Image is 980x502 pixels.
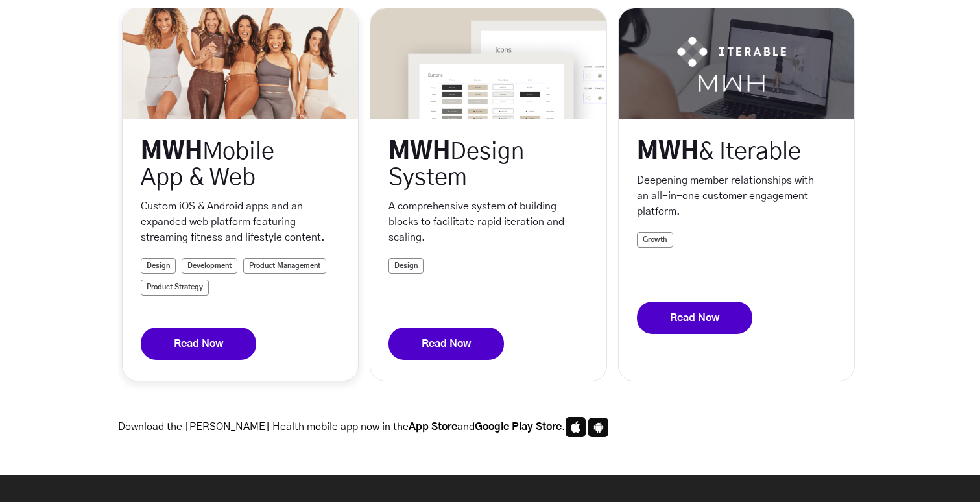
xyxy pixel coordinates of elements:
[637,165,854,219] p: Deepening member relationships with an all-in-one customer engagement platform.
[388,258,424,274] a: Design
[141,139,309,191] a: MWHMobile App & Web
[388,140,524,189] span: Design System
[699,140,801,163] span: & Iterable
[122,8,359,381] div: sub-level work carousel
[141,280,209,295] a: Product Strategy
[141,191,358,245] p: Custom iOS & Android apps and an expanded web platform featuring streaming fitness and lifestyle ...
[182,258,237,274] a: Development
[637,139,806,165] div: MWH
[637,302,752,334] a: Read Now
[243,258,326,274] a: Product Management
[141,139,309,191] div: MWH
[475,422,562,432] a: Google Play Store
[388,139,557,191] a: MWHDesign System
[141,328,256,360] a: Read Now
[388,191,606,245] p: A comprehensive system of building blocks to facilitate rapid iteration and scaling.
[370,8,606,381] div: sub-level work carousel
[588,418,608,437] img: Android_Icon
[388,328,504,360] a: Read Now
[637,139,806,165] a: MWH& Iterable
[141,258,176,274] a: Design
[566,417,586,437] img: Apple_Icon
[388,139,557,191] div: MWH
[141,140,274,189] span: Mobile App & Web
[618,8,855,381] div: sub-level work carousel
[409,422,457,432] a: App Store
[118,407,863,447] p: Download the [PERSON_NAME] Health mobile app now in the and .
[637,232,673,248] a: Growth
